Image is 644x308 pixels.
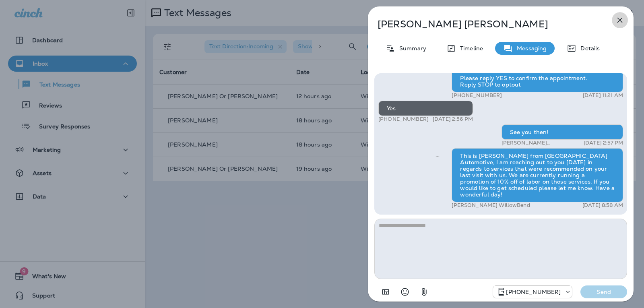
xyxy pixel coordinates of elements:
p: Details [576,45,600,52]
p: [DATE] 8:58 AM [582,202,623,209]
p: [DATE] 11:21 AM [583,92,623,99]
p: [PERSON_NAME] WillowBend [502,140,574,146]
div: +1 (813) 497-4455 [493,287,572,297]
p: [DATE] 2:56 PM [433,116,473,122]
p: [PHONE_NUMBER] [452,92,502,99]
p: Summary [395,45,426,52]
div: This is [PERSON_NAME] from [GEOGRAPHIC_DATA] Automotive, I am reaching out to you [DATE] in regar... [452,148,623,202]
button: Add in a premade template [378,284,394,300]
p: Timeline [456,45,483,52]
p: [PERSON_NAME] WillowBend [452,202,530,209]
div: See you then! [502,124,623,140]
p: [PHONE_NUMBER] [506,289,561,295]
p: Messaging [513,45,547,52]
p: [PHONE_NUMBER] [378,116,429,122]
button: Select an emoji [397,284,413,300]
span: Sent [436,152,440,159]
p: [PERSON_NAME] [PERSON_NAME] [378,19,597,30]
p: [DATE] 2:57 PM [584,140,623,146]
div: Yes [378,101,473,116]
